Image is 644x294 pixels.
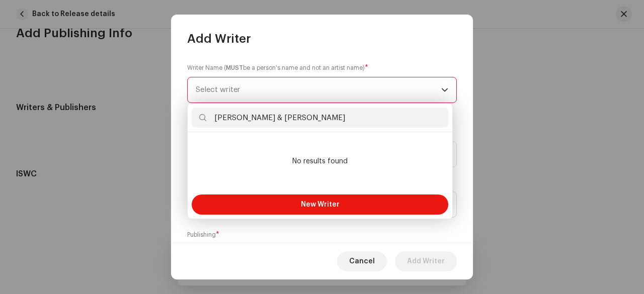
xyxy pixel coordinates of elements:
span: Cancel [349,251,375,271]
small: Publishing [187,230,216,240]
span: Select writer [196,86,240,93]
button: Cancel [337,251,387,271]
button: Add Writer [395,251,457,271]
small: Writer Name ( be a person's name and not an artist name) [187,63,365,73]
button: New Writer [192,194,448,215]
li: No results found [192,136,448,186]
div: dropdown trigger [441,77,448,103]
span: Select writer [196,77,441,103]
span: New Writer [301,201,340,208]
strong: MUST [226,65,243,71]
ul: Option List [188,132,452,190]
span: Add Writer [187,31,251,47]
span: Add Writer [407,251,445,271]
